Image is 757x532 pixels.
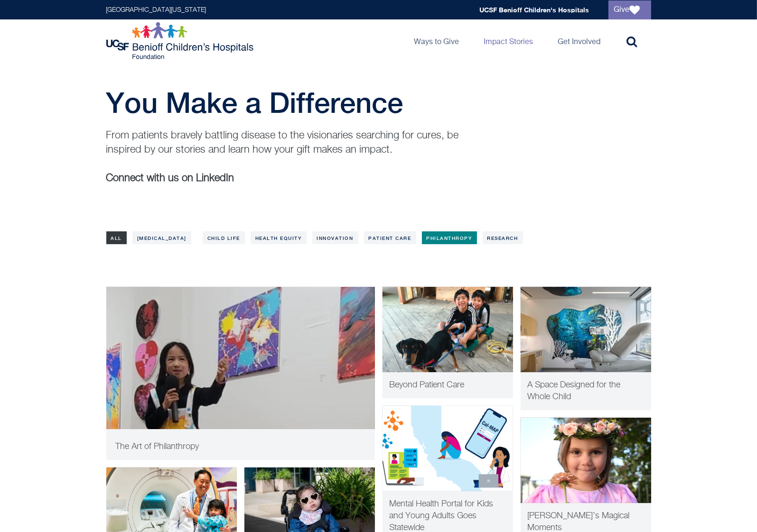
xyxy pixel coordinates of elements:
[106,7,206,13] a: [GEOGRAPHIC_DATA][US_STATE]
[251,231,307,244] a: Health Equity
[364,231,416,244] a: Patient Care
[312,231,358,244] a: Innovation
[521,287,651,372] img: New clinic room interior
[390,500,494,532] span: Mental Health Portal for Kids and Young Adults Goes Statewide
[608,0,651,19] a: Give
[106,287,375,460] a: Philanthropy Juliette explaining her art The Art of Philanthropy
[106,287,375,458] img: Juliette explaining her art
[383,287,513,372] img: Kyle Quan and his brother
[483,231,523,244] a: Research
[106,231,127,244] a: All
[477,19,541,62] a: Impact Stories
[106,185,144,207] iframe: LinkedIn Embedded Content
[528,512,630,532] span: [PERSON_NAME]’s Magical Moments
[106,173,234,183] b: Connect with us on LinkedIn
[116,442,199,451] span: The Art of Philanthropy
[422,231,477,244] a: Philanthropy
[528,381,621,401] span: A Space Designed for the Whole Child
[106,86,403,119] span: You Make a Difference
[390,381,465,389] span: Beyond Patient Care
[551,19,608,62] a: Get Involved
[521,287,651,410] a: Patient Care New clinic room interior A Space Designed for the Whole Child
[106,128,472,157] p: From patients bravely battling disease to the visionaries searching for cures, be inspired by our...
[383,287,513,398] a: Child Life Kyle Quan and his brother Beyond Patient Care
[106,22,256,60] img: Logo for UCSF Benioff Children's Hospitals Foundation
[203,231,245,244] a: Child Life
[407,19,467,62] a: Ways to Give
[383,406,513,491] img: CAL MAP
[480,6,589,14] a: UCSF Benioff Children's Hospitals
[132,231,191,244] a: [MEDICAL_DATA]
